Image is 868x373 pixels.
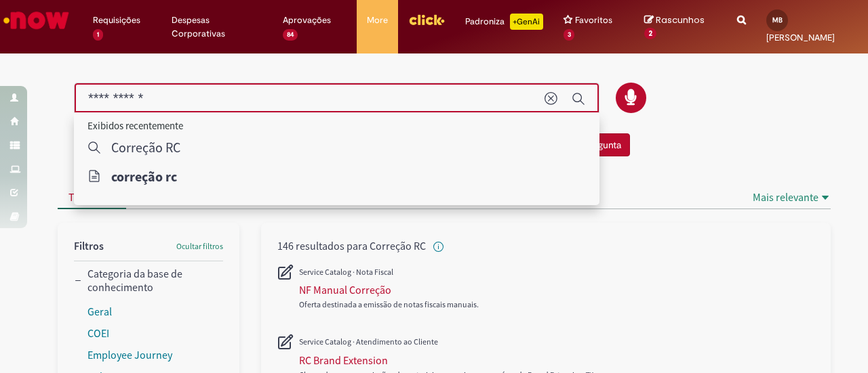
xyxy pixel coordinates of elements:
[510,14,543,30] p: +GenAi
[283,14,331,27] span: Aprovações
[408,9,445,30] img: click_logo_yellow_360x200.png
[465,14,543,30] div: Padroniza
[766,32,835,43] span: [PERSON_NAME]
[172,14,263,41] span: Despesas Corporativas
[93,14,140,27] span: Requisições
[564,29,575,41] span: 3
[644,28,656,40] span: 2
[93,29,103,41] span: 1
[367,14,388,27] span: More
[1,7,71,34] img: ServiceNow
[772,16,783,24] span: MB
[656,14,705,26] span: Rascunhos
[575,14,612,27] span: Favoritos
[644,14,717,39] a: Rascunhos
[283,29,298,41] span: 84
